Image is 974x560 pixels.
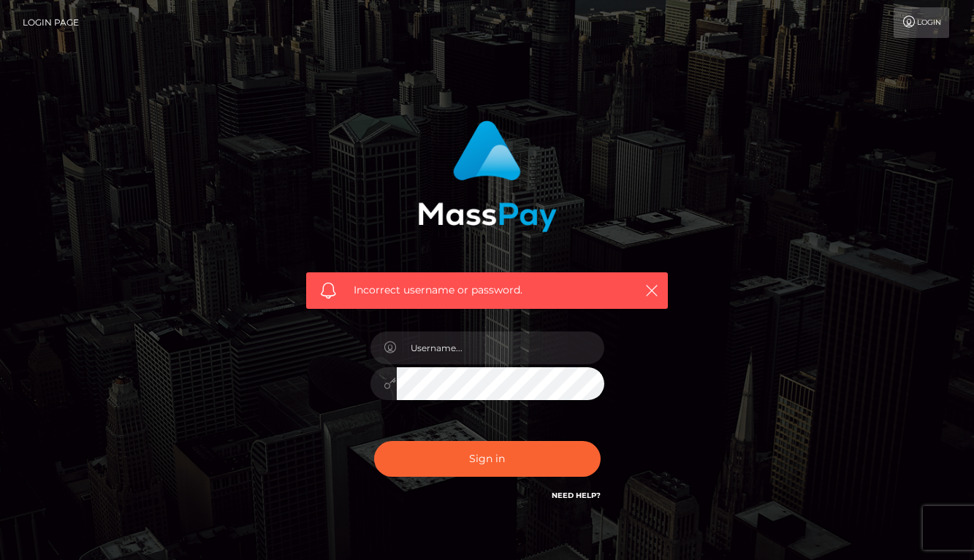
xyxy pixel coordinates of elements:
[418,120,557,232] img: MassPay Login
[23,7,79,38] a: Login Page
[354,283,620,298] span: Incorrect username or password.
[552,491,601,500] a: Need Help?
[894,7,949,38] a: Login
[397,331,604,364] input: Username...
[374,441,601,477] button: Sign in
